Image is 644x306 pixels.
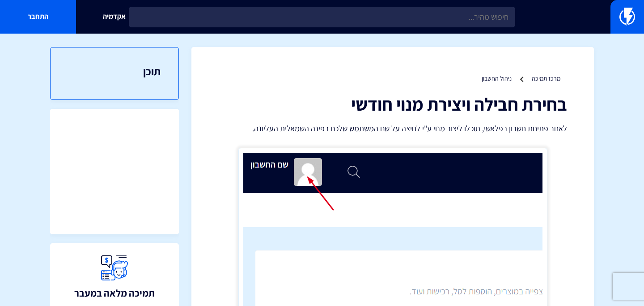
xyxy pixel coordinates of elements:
a: מרכז תמיכה [532,74,560,82]
h1: בחירת חבילה ויצירת מנוי חודשי [218,94,567,114]
a: ניהול החשבון [482,74,512,82]
h3: תמיכה מלאה במעבר [74,288,155,298]
h3: תוכן [68,65,161,77]
input: חיפוש מהיר... [129,7,515,27]
p: לאחר פתיחת חשבון בפלאשי, תוכלו ליצור מנוי ע"י לחיצה על שם המשתמש שלכם בפינה השמאלית העליונה. [218,123,567,134]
